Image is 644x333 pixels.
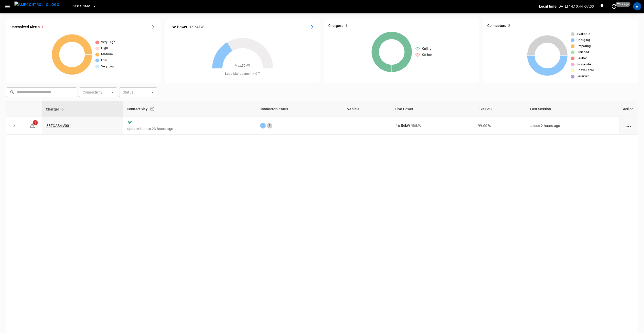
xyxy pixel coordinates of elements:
[610,2,618,10] button: set refresh interval
[260,123,266,128] div: 1
[225,71,260,77] span: Load Management = Off
[508,23,510,29] h6: 2
[127,126,252,131] p: updated about 23 hours ago
[539,4,557,9] p: Local time
[42,24,44,30] h6: 1
[577,50,589,55] span: Finished
[474,117,526,135] td: 99.00 %
[267,123,272,128] div: 2
[396,123,410,128] p: 16.54 kW
[10,122,18,129] button: expand row
[46,106,66,112] span: Charger
[625,123,632,128] div: action cell options
[577,38,590,43] span: Charging
[73,4,90,9] span: BF.CA.SMV
[70,2,98,11] button: BF.CA.SMV
[474,101,526,117] th: Live SoC
[422,46,431,51] span: Online
[577,62,593,67] span: Suspended
[101,64,114,69] span: Very Low
[148,104,157,114] button: Connection between the charger and our software.
[392,101,474,117] th: Live Power
[619,101,638,117] th: Action
[558,4,594,9] p: [DATE] 14:10:44 -07:00
[577,56,588,61] span: Faulted
[308,23,316,31] button: Energy Overview
[345,23,347,29] h6: 1
[235,63,250,68] span: Max. 50 kW
[101,46,108,51] span: High
[344,101,392,117] th: Vehicle
[526,101,619,117] th: Last Session
[487,23,506,29] h6: Connectors
[633,2,641,10] div: profile-icon
[149,23,157,31] button: All Alerts
[101,58,107,63] span: Low
[577,74,589,79] span: Reserved
[29,123,35,127] a: 1
[256,101,344,117] th: Connector Status
[14,2,59,8] img: ampcontrol.io logo
[577,32,590,37] span: Available
[396,123,470,128] div: / 50 kW
[422,52,432,58] span: Offline
[101,40,116,45] span: Very High
[33,120,38,125] span: 1
[10,24,40,30] h6: Unresolved Alerts
[577,68,594,73] span: Unavailable
[169,24,187,30] h6: Live Power
[189,24,204,30] h6: 16.54 kW
[328,23,343,29] h6: Chargers
[616,2,631,7] span: 20 s ago
[577,44,591,49] span: Preparing
[344,117,392,135] td: -
[526,117,619,135] td: about 2 hours ago
[101,52,113,57] span: Medium
[127,104,253,114] div: Connectivity
[46,124,71,128] a: 3BFCASMV001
